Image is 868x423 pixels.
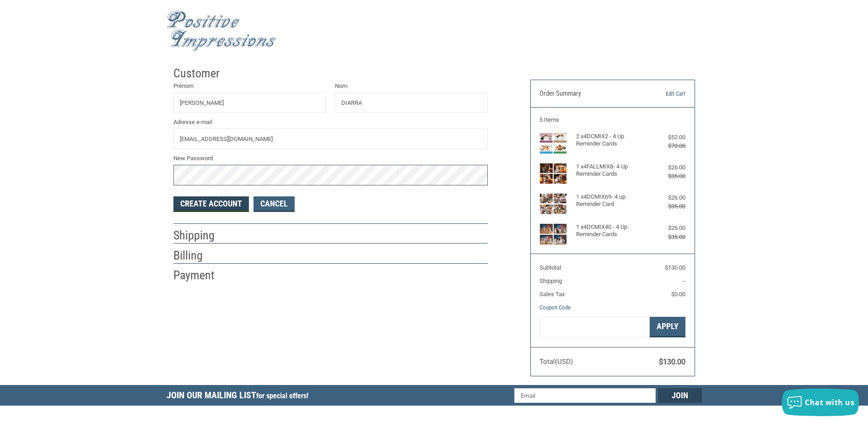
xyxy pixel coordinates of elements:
h4: 1 x 4FALLMIX8- 4 Up Reminder Cards [576,163,647,178]
h3: Order Summary [539,89,639,98]
a: Coupon Code [539,304,571,311]
button: Apply [650,317,685,337]
h2: Payment [173,268,227,283]
div: $26.00 [649,163,685,172]
h3: 5 Items [539,116,685,124]
div: $35.00 [649,172,685,181]
span: $130.00 [665,264,685,271]
span: Sales Tax [539,291,565,298]
h4: 1 x 4DCMIX69- 4 up Reminder Card [576,193,647,208]
span: $0.00 [671,291,685,298]
input: Join [658,388,702,403]
a: Edit Cart [639,89,685,98]
span: $130.00 [659,358,685,366]
span: Shipping [539,277,562,284]
span: for special offers! [256,391,308,400]
label: Adresse e-mail [173,118,488,127]
button: Create Account [173,196,249,212]
span: -- [682,277,685,284]
img: Positive Impressions [167,11,276,51]
label: New Password [173,154,488,163]
h4: 1 x 4DCMIX40 - 4 Up Reminder Cards [576,223,647,239]
button: Chat with us [782,389,859,416]
input: Gift Certificate or Coupon Code [539,317,650,337]
label: Nom [335,81,488,91]
div: $35.00 [649,202,685,211]
label: Prénom [173,81,326,91]
a: Cancel [253,196,295,212]
h5: Join Our Mailing List [167,385,313,408]
h2: Billing [173,248,227,263]
span: Total (USD) [539,358,573,366]
span: Subtotal [539,264,561,271]
span: Chat with us [805,397,854,407]
div: $26.00 [649,193,685,202]
div: $52.00 [649,133,685,142]
div: $26.00 [649,223,685,233]
input: Email [514,388,656,403]
h4: 2 x 4DCMIX2 - 4 Up Reminder Cards [576,133,647,148]
h2: Shipping [173,228,227,243]
div: $35.00 [649,233,685,242]
div: $70.00 [649,141,685,151]
h2: Customer [173,66,227,81]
